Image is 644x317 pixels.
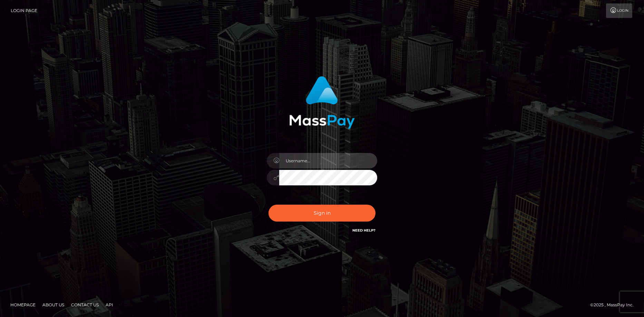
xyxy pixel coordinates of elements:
[269,205,375,222] button: Sign in
[606,3,632,18] a: Login
[40,299,67,310] a: About Us
[103,299,116,310] a: API
[11,3,37,18] a: Login Page
[590,301,639,309] div: © 2025 , MassPay Inc.
[68,299,101,310] a: Contact Us
[352,228,375,233] a: Need Help?
[289,76,355,129] img: MassPay Login
[279,153,377,168] input: Username...
[8,299,38,310] a: Homepage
